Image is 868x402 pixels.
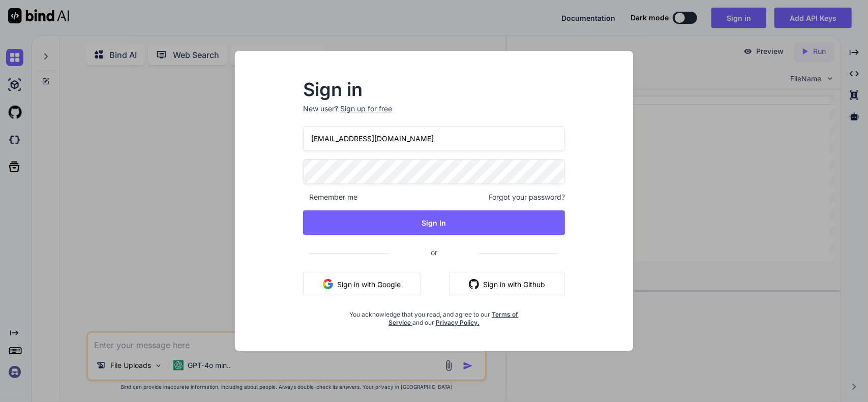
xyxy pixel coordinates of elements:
[340,104,392,114] div: Sign up for free
[303,210,565,235] button: Sign In
[303,192,357,202] span: Remember me
[469,279,479,289] img: github
[303,272,421,296] button: Sign in with Google
[449,272,565,296] button: Sign in with Github
[390,240,478,265] span: or
[436,319,480,326] a: Privacy Policy.
[388,311,519,326] a: Terms of Service
[323,279,333,289] img: google
[303,126,565,151] input: Login or Email
[347,304,522,327] div: You acknowledge that you read, and agree to our and our
[303,81,565,98] h2: Sign in
[489,192,565,202] span: Forgot your password?
[303,104,565,126] p: New user?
